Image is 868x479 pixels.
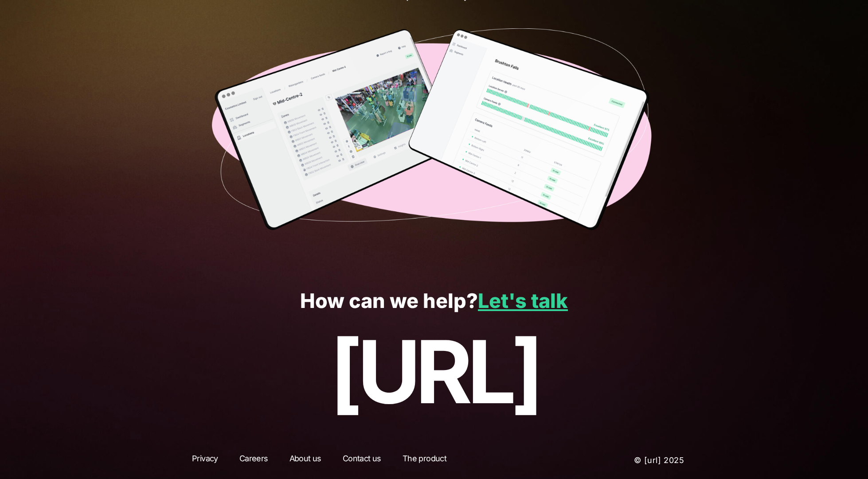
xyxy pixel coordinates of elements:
a: Let's talk [478,288,568,313]
a: The product [395,452,454,468]
p: [URL] [27,323,841,421]
a: About us [282,452,329,468]
p: How can we help? [27,290,841,312]
a: Careers [231,452,276,468]
a: Contact us [335,452,389,468]
a: Privacy [184,452,226,468]
p: © [URL] 2025 [559,452,684,468]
